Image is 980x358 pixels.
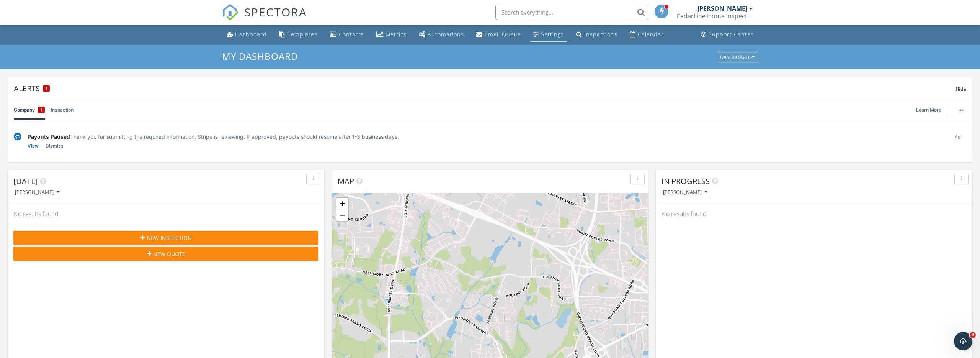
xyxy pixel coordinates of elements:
[224,28,270,42] a: Dashboard
[222,10,307,26] a: SPECTORA
[955,86,966,92] span: Hide
[709,31,753,38] div: Support Center
[222,4,239,21] img: The Best Home Inspection Software - Spectora
[949,133,966,150] div: 4d
[244,4,307,20] span: SPECTORA
[663,190,707,195] div: [PERSON_NAME]
[276,28,320,42] a: Templates
[584,31,617,38] div: Inspections
[41,106,42,114] span: 1
[373,28,410,42] a: Metrics
[8,204,324,224] div: No results found
[485,31,521,38] div: Email Queue
[46,142,64,150] a: Dismiss
[13,247,318,261] button: New Quote
[28,133,70,140] span: Payouts Paused
[339,31,364,38] div: Contacts
[28,142,39,150] a: View
[338,176,354,186] span: Map
[327,28,367,42] a: Contacts
[697,5,747,12] div: [PERSON_NAME]
[661,187,709,198] button: [PERSON_NAME]
[428,31,464,38] div: Automations
[14,100,45,120] a: Company
[627,28,667,42] a: Calendar
[287,31,317,38] div: Templates
[385,31,407,38] div: Metrics
[495,5,648,20] input: Search everything...
[541,31,564,38] div: Settings
[147,234,192,242] span: New Inspection
[13,176,38,186] span: [DATE]
[656,204,972,224] div: No results found
[954,332,972,350] iframe: Intercom live chat
[336,198,348,209] a: Zoom in
[970,332,976,338] span: 9
[473,28,524,42] a: Email Queue
[14,133,21,141] img: under-review-2fe708636b114a7f4b8d.svg
[530,28,567,42] a: Settings
[15,190,59,195] div: [PERSON_NAME]
[698,28,756,42] a: Support Center
[916,106,946,114] a: Learn More
[13,187,61,198] button: [PERSON_NAME]
[416,28,467,42] a: Automations (Basic)
[958,109,964,111] img: ellipsis-632cfdd7c38ec3a7d453.svg
[28,133,943,141] div: Thank you for submitting the required information. Stripe is reviewing. If approved, payouts shou...
[14,83,955,94] div: Alerts
[336,209,348,221] a: Zoom out
[638,31,664,38] div: Calendar
[661,176,710,186] span: In Progress
[235,31,267,38] div: Dashboard
[153,250,185,258] span: New Quote
[51,100,73,120] a: Inspection
[222,50,298,62] span: My Dashboard
[676,12,753,20] div: CedarLine Home Inspections
[720,54,755,60] div: Dashboards
[573,28,621,42] a: Inspections
[717,52,758,62] button: Dashboards
[46,86,47,91] span: 1
[13,231,318,245] button: New Inspection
